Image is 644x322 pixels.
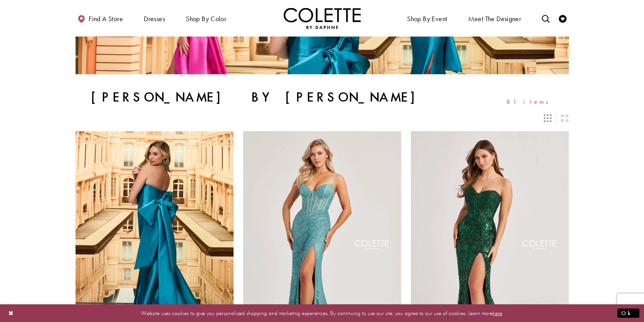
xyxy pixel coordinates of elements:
[76,8,125,29] a: Find a store
[186,15,226,23] span: Shop by color
[91,90,432,105] h1: [PERSON_NAME] by [PERSON_NAME]
[540,8,552,29] a: Toggle search
[557,8,568,29] a: Check Wishlist
[466,8,523,29] a: Meet the designer
[55,308,589,318] p: Website uses cookies to give you personalized shopping and marketing experiences. By continuing t...
[144,15,165,23] span: Dresses
[561,114,568,122] span: Switch layout to 2 columns
[5,306,18,320] button: Close Dialog
[407,15,447,23] span: Shop By Event
[506,98,553,105] span: 81 items
[89,15,123,23] span: Find a store
[405,8,449,29] span: Shop By Event
[493,309,502,317] a: here
[142,8,167,29] span: Dresses
[71,110,573,127] div: Layout Controls
[284,8,361,29] a: Visit Home Page
[284,8,361,29] img: Colette by Daphne
[468,15,521,23] span: Meet the designer
[617,308,639,318] button: Submit Dialog
[544,114,552,122] span: Switch layout to 3 columns
[184,8,228,29] span: Shop by color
